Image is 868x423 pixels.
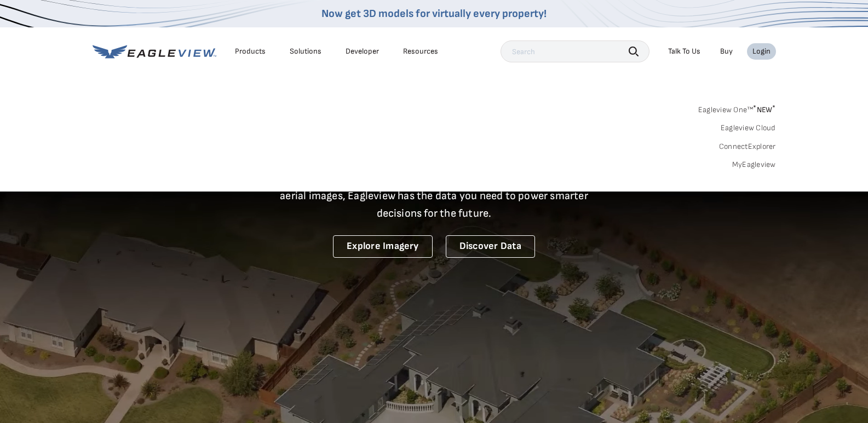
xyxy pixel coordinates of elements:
[753,105,775,114] span: NEW
[698,102,776,114] a: Eagleview One™*NEW*
[720,47,733,56] a: Buy
[235,47,266,56] div: Products
[403,47,438,56] div: Resources
[267,170,602,222] p: A new era starts here. Built on more than 3.5 billion high-resolution aerial images, Eagleview ha...
[333,235,433,258] a: Explore Imagery
[721,123,776,133] a: Eagleview Cloud
[290,47,321,56] div: Solutions
[446,235,535,258] a: Discover Data
[732,160,776,170] a: MyEagleview
[321,7,547,20] a: Now get 3D models for virtually every property!
[668,47,700,56] div: Talk To Us
[752,47,771,56] div: Login
[501,40,649,62] input: Search
[719,142,776,152] a: ConnectExplorer
[346,47,379,56] a: Developer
